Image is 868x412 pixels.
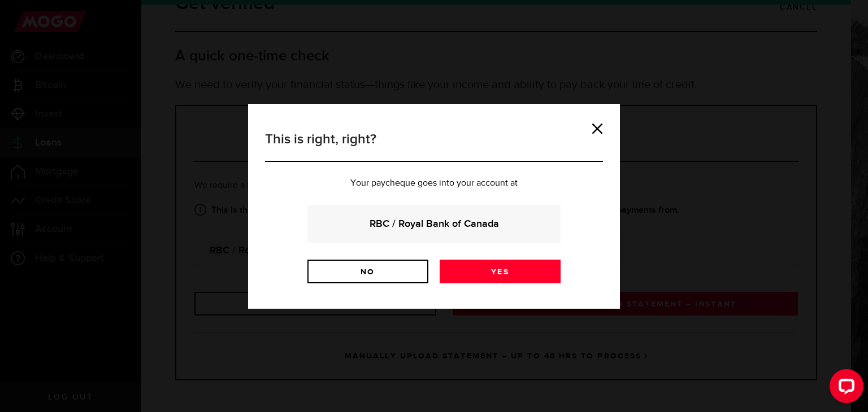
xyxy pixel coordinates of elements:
[265,129,603,162] h3: This is right, right?
[440,260,561,283] a: Yes
[821,365,868,412] iframe: LiveChat chat widget
[323,216,545,231] strong: RBC / Royal Bank of Canada
[307,260,428,283] a: No
[265,179,603,188] p: Your paycheque goes into your account at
